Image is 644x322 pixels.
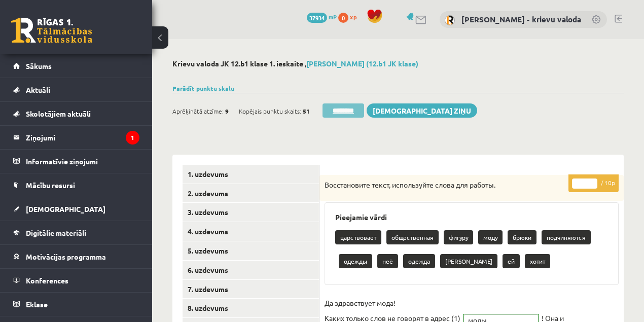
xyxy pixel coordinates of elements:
[13,197,139,221] a: [DEMOGRAPHIC_DATA]
[13,126,139,149] a: Ziņojumi1
[568,174,619,192] p: / 10p
[26,150,139,173] legend: Informatīvie ziņojumi
[13,245,139,268] a: Motivācijas programma
[339,254,372,268] p: одежды
[335,230,381,244] p: царствовает
[26,126,139,149] legend: Ziņojumi
[325,180,568,190] p: Восстановите текст, используйте слова для работы.
[13,150,139,173] a: Informatīvie ziņojumi
[508,230,536,244] p: брюки
[13,221,139,244] a: Digitālie materiāli
[172,84,234,92] a: Parādīt punktu skalu
[183,241,319,260] a: 5. uzdevums
[10,10,282,21] body: Bagātinātā teksta redaktors, wiswyg-editor-47433887521900-1760522659-11
[306,59,418,68] a: [PERSON_NAME] (12.b1 JK klase)
[403,254,435,268] p: одежда
[13,102,139,125] a: Skolotājiem aktuāli
[377,254,398,268] p: неё
[478,230,503,244] p: моду
[13,54,139,78] a: Sākums
[13,173,139,197] a: Mācību resursi
[13,293,139,316] a: Eklase
[183,280,319,299] a: 7. uzdevums
[26,109,91,118] span: Skolotājiem aktuāli
[183,184,319,203] a: 2. uzdevums
[329,13,337,21] span: mP
[239,103,301,119] span: Kopējais punktu skaits:
[367,103,477,118] a: [DEMOGRAPHIC_DATA] ziņu
[307,13,327,23] span: 37934
[350,13,356,21] span: xp
[26,204,105,213] span: [DEMOGRAPHIC_DATA]
[461,14,581,24] a: [PERSON_NAME] - krievu valoda
[26,61,52,70] span: Sākums
[26,300,48,309] span: Eklase
[26,85,50,94] span: Aktuāli
[126,131,139,145] i: 1
[338,13,362,21] a: 0 xp
[303,103,310,119] span: 51
[13,269,139,292] a: Konferences
[335,213,608,222] h3: Pieejamie vārdi
[183,203,319,222] a: 3. uzdevums
[225,103,229,119] span: 9
[525,254,550,268] p: хотит
[26,181,75,190] span: Mācību resursi
[172,59,624,68] h2: Krievu valoda JK 12.b1 klase 1. ieskaite ,
[26,276,68,285] span: Konferences
[445,15,455,25] img: Ludmila Ziediņa - krievu valoda
[13,78,139,101] a: Aktuāli
[11,18,92,43] a: Rīgas 1. Tālmācības vidusskola
[542,230,591,244] p: подчиняются
[183,222,319,241] a: 4. uzdevums
[183,299,319,317] a: 8. uzdevums
[386,230,439,244] p: общественная
[183,261,319,279] a: 6. uzdevums
[26,228,86,237] span: Digitālie materiāli
[183,165,319,184] a: 1. uzdevums
[307,13,337,21] a: 37934 mP
[503,254,520,268] p: ей
[338,13,348,23] span: 0
[172,103,224,119] span: Aprēķinātā atzīme:
[440,254,497,268] p: [PERSON_NAME]
[26,252,106,261] span: Motivācijas programma
[444,230,473,244] p: фигуру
